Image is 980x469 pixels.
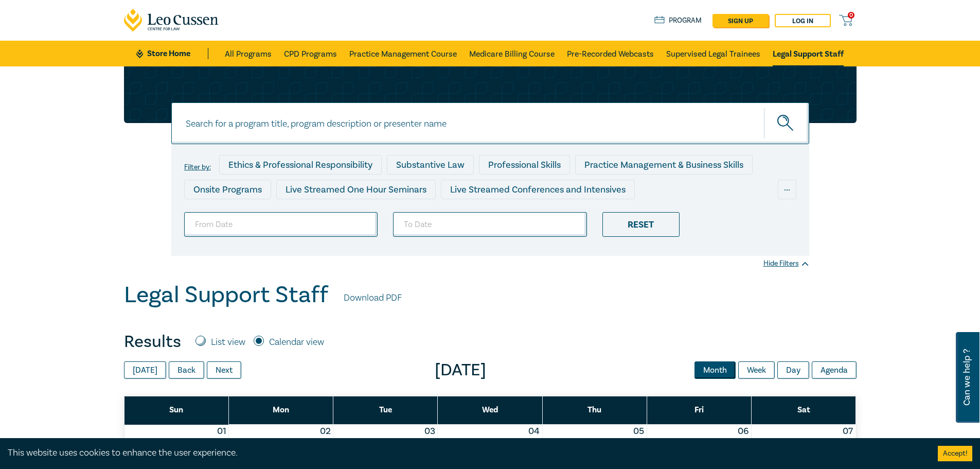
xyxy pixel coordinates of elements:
[712,14,769,27] a: sign up
[479,155,570,175] div: Professional Skills
[225,41,272,66] a: All Programs
[633,425,644,438] button: 05
[441,180,635,199] div: Live Streamed Conferences and Intensives
[284,41,337,66] a: CPD Programs
[273,405,289,415] span: Mon
[775,14,831,27] a: Log in
[8,446,922,460] div: This website uses cookies to enhance the user experience.
[694,361,736,379] button: Month
[738,425,749,438] button: 06
[666,41,760,66] a: Supervised Legal Trainees
[184,212,378,237] input: From Date
[124,361,166,379] button: [DATE]
[962,338,972,416] span: Can we help ?
[320,425,331,438] button: 02
[171,102,809,144] input: Search for a program title, program description or presenter name
[778,180,796,199] div: ...
[482,405,498,415] span: Wed
[694,405,704,415] span: Fri
[349,41,457,66] a: Practice Management Course
[812,361,857,379] button: Agenda
[352,204,471,224] div: Pre-Recorded Webcasts
[528,425,540,438] button: 04
[276,180,436,199] div: Live Streamed One Hour Seminars
[124,282,328,308] h1: Legal Support Staff
[777,361,809,379] button: Day
[575,155,753,175] div: Practice Management & Business Skills
[469,41,555,66] a: Medicare Billing Course
[219,155,382,175] div: Ethics & Professional Responsibility
[567,41,654,66] a: Pre-Recorded Webcasts
[424,425,435,438] button: 03
[393,212,587,237] input: To Date
[773,41,844,66] a: Legal Support Staff
[211,336,245,349] label: List view
[269,336,324,349] label: Calendar view
[124,332,181,352] h4: Results
[738,361,775,379] button: Week
[594,204,688,224] div: National Programs
[241,360,680,380] span: [DATE]
[763,258,809,269] div: Hide Filters
[379,405,392,415] span: Tue
[184,204,347,224] div: Live Streamed Practical Workshops
[587,405,601,415] span: Thu
[184,180,271,199] div: Onsite Programs
[843,425,853,438] button: 07
[169,405,183,415] span: Sun
[217,425,226,438] button: 01
[476,204,589,224] div: 10 CPD Point Packages
[602,212,680,237] div: Reset
[207,361,241,379] button: Next
[169,361,204,379] button: Back
[938,446,972,461] button: Accept cookies
[184,163,211,171] label: Filter by:
[848,12,854,19] span: 0
[344,291,402,305] a: Download PDF
[387,155,474,175] div: Substantive Law
[654,15,702,26] a: Program
[797,405,810,415] span: Sat
[136,48,208,59] a: Store Home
